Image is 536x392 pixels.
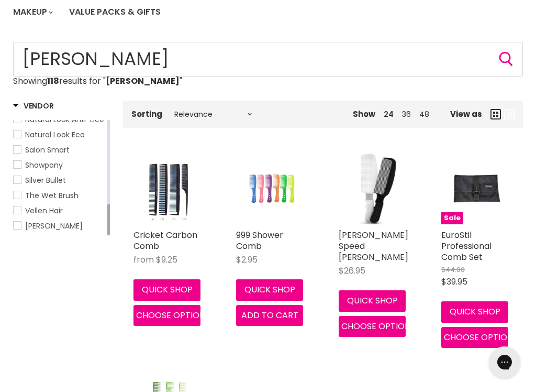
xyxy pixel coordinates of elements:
a: 999 Shower Comb [236,229,283,252]
input: Search [13,42,523,77]
span: Choose options [444,331,518,343]
img: Wahl Speed Combs [339,153,410,224]
button: Quick shop [441,301,508,322]
a: Cricket Carbon Comb [133,229,197,252]
a: Value Packs & Gifts [61,1,169,23]
button: Choose options [441,327,508,348]
span: $9.25 [156,254,177,266]
span: View as [450,110,482,118]
a: Vellen Hair [13,205,105,216]
a: Makeup [5,1,59,23]
span: $44.00 [441,265,465,275]
a: 36 [402,109,411,119]
span: Add to cart [241,309,298,321]
h3: Vendor [13,101,53,111]
span: $39.95 [441,276,467,288]
img: 999 Shower Comb [248,153,296,224]
button: Quick shop [339,290,406,311]
a: Wahl [13,220,105,232]
a: Showpony [13,159,105,171]
a: Cricket Carbon Comb [133,153,205,224]
span: Salon Smart [25,145,70,155]
button: Quick shop [236,279,303,300]
a: 48 [419,109,429,119]
span: $26.95 [339,265,365,277]
a: Salon Smart [13,144,105,156]
label: Sorting [131,110,162,118]
a: 24 [384,109,394,119]
iframe: Gorgias live chat messenger [484,343,526,382]
img: Cricket Carbon Comb [146,153,193,224]
strong: [PERSON_NAME] [106,75,180,87]
button: Choose options [133,305,200,326]
span: Show [353,108,375,119]
span: Choose options [341,320,415,332]
button: Choose options [339,316,406,337]
a: Natural Look Eco [13,129,105,140]
span: Vellen Hair [25,205,63,216]
button: Quick shop [133,279,200,300]
span: Natural Look Anti-Lice [25,114,104,125]
span: Silver Bullet [25,175,66,186]
span: Sale [441,212,463,224]
p: Showing results for " " [13,77,523,86]
button: Add to cart [236,305,303,326]
span: $2.95 [236,254,258,266]
span: Natural Look Eco [25,129,85,140]
a: 999 Shower Comb [236,153,307,224]
a: The Wet Brush [13,190,105,201]
button: Search [498,51,515,68]
a: Silver Bullet [13,175,105,186]
a: [PERSON_NAME] Speed [PERSON_NAME] [339,229,408,263]
span: The Wet Brush [25,190,79,201]
a: EuroStil Professional Comb Set [441,229,492,263]
span: [PERSON_NAME] [25,221,83,231]
img: EuroStil Professional Comb Set [453,153,501,224]
form: Product [13,42,523,77]
a: EuroStil Professional Comb SetSale [441,153,512,224]
span: Showpony [25,160,63,170]
span: from [133,254,154,266]
strong: 118 [47,75,59,87]
span: Choose options [136,309,210,321]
